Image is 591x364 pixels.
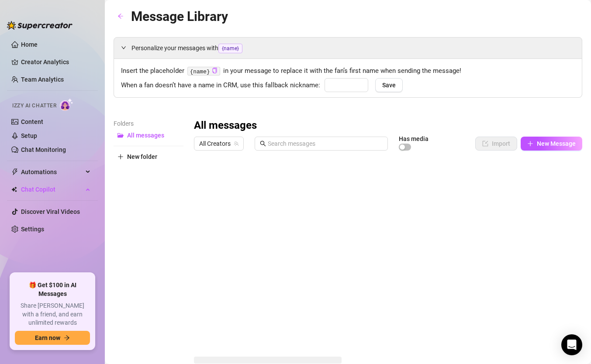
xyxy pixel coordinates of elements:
img: logo-BBDzfeDw.svg [7,21,73,30]
h3: All messages [194,119,257,133]
span: Save [382,82,396,89]
span: Earn now [35,334,60,341]
img: Chat Copilot [11,186,17,192]
img: AI Chatter [60,98,73,111]
span: expanded [121,45,126,50]
article: Folders [114,119,183,128]
button: New folder [114,150,183,164]
span: arrow-left [118,13,124,19]
button: Click to Copy [212,68,218,74]
div: Open Intercom Messenger [561,334,582,355]
a: Creator Analytics [21,55,91,69]
span: 🎁 Get $100 in AI Messages [15,281,90,298]
article: Has media [399,136,429,141]
button: Import [475,137,517,151]
div: Personalize your messages with{name} [114,38,582,58]
button: Earn nowarrow-right [15,331,90,345]
a: Chat Monitoring [21,146,66,153]
span: arrow-right [64,335,70,341]
span: Izzy AI Chatter [12,102,56,110]
a: Content [21,118,43,125]
a: Home [21,41,38,48]
code: {name} [187,67,220,76]
span: All messages [127,132,164,139]
span: search [260,141,266,147]
article: Message Library [131,6,228,27]
span: Personalize your messages with [131,43,575,53]
span: New folder [127,153,157,160]
a: Setup [21,132,37,139]
button: Save [375,78,403,92]
button: All messages [114,128,183,142]
a: Settings [21,226,44,233]
span: {name} [218,44,242,53]
button: New Message [521,137,582,151]
span: plus [527,141,533,147]
span: Automations [21,165,83,179]
span: Insert the placeholder in your message to replace it with the fan’s first name when sending the m... [121,66,575,76]
span: New Message [537,140,576,147]
a: Discover Viral Videos [21,208,80,215]
span: copy [212,68,218,73]
span: Share [PERSON_NAME] with a friend, and earn unlimited rewards [15,302,90,327]
a: Team Analytics [21,76,64,83]
span: plus [118,154,124,160]
span: team [234,141,239,146]
span: Chat Copilot [21,182,83,196]
input: Search messages [268,139,383,148]
span: When a fan doesn’t have a name in CRM, use this fallback nickname: [121,80,320,91]
span: thunderbolt [11,168,18,175]
span: folder-open [118,132,124,138]
span: All Creators [199,137,238,150]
